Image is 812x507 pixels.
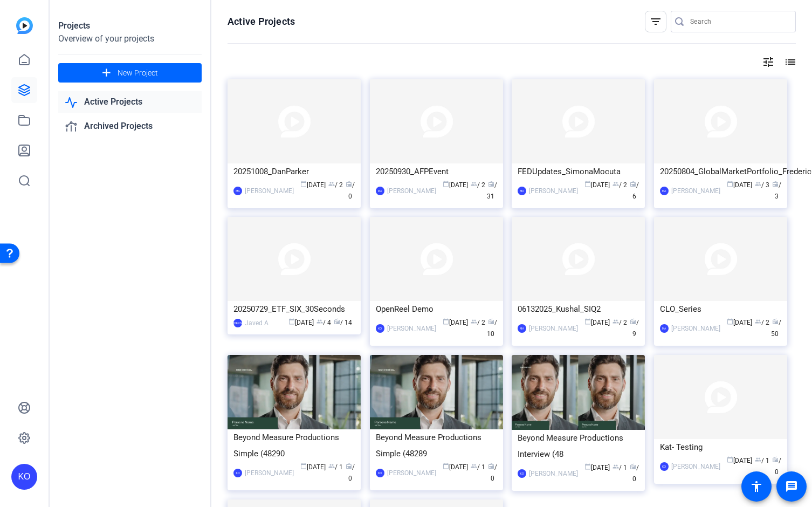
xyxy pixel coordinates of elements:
div: Kat- Testing [660,439,781,455]
span: / 0 [346,463,355,482]
mat-icon: accessibility [750,480,763,493]
span: / 1 [328,463,343,471]
div: MA [660,324,669,333]
span: [DATE] [443,319,468,326]
span: calendar_today [288,318,295,325]
span: group [613,463,619,470]
div: [PERSON_NAME] [233,319,242,327]
div: Beyond Measure Productions Interview (48 [518,430,639,462]
div: KO [376,469,384,477]
span: / 2 [328,181,343,189]
div: Beyond Measure Productions Simple (48289 [376,429,497,462]
span: radio [488,463,494,469]
span: / 50 [771,319,781,338]
div: [PERSON_NAME] [671,186,720,196]
span: group [755,318,761,325]
div: 20250729_ETF_SIX_30Seconds [233,301,355,317]
div: KO [233,469,242,477]
span: / 6 [630,181,639,200]
span: calendar_today [300,181,307,187]
div: Beyond Measure Productions Simple (48290 [233,429,355,462]
span: [DATE] [727,319,752,326]
div: 20250930_AFPEvent [376,163,497,180]
span: group [755,456,761,463]
div: KO [376,324,384,333]
span: / 2 [613,319,627,326]
img: blue-gradient.svg [16,17,33,34]
div: MA [233,187,242,195]
div: [PERSON_NAME] [671,461,720,472]
span: calendar_today [584,181,591,187]
span: [DATE] [288,319,314,326]
span: group [328,463,335,469]
span: / 3 [772,181,781,200]
div: KO [660,462,669,471]
span: calendar_today [443,463,449,469]
span: / 10 [487,319,497,338]
div: CLO_Series [660,301,781,317]
span: / 4 [316,319,331,326]
span: group [471,181,477,187]
span: calendar_today [727,318,733,325]
a: Archived Projects [58,115,202,138]
span: calendar_today [443,318,449,325]
div: FEDUpdates_SimonaMocuta [518,163,639,180]
div: [PERSON_NAME] [387,468,436,478]
span: / 9 [630,319,639,338]
span: group [613,318,619,325]
span: [DATE] [584,319,610,326]
span: / 2 [471,181,485,189]
div: [PERSON_NAME] [529,323,578,334]
div: MA [376,187,384,195]
input: Search [690,15,787,28]
div: [PERSON_NAME] [245,186,294,196]
span: radio [346,463,352,469]
span: group [755,181,761,187]
span: / 0 [346,181,355,200]
span: / 14 [334,319,352,326]
span: [DATE] [584,464,610,471]
span: group [613,181,619,187]
span: [DATE] [727,181,752,189]
mat-icon: add [100,66,113,80]
div: [PERSON_NAME] [529,186,578,196]
span: / 3 [755,181,769,189]
span: [DATE] [584,181,610,189]
span: [DATE] [443,181,468,189]
div: MA [518,187,526,195]
span: radio [346,181,352,187]
div: KO [11,464,37,490]
span: radio [488,318,494,325]
span: / 1 [755,457,769,464]
div: OpenReel Demo [376,301,497,317]
mat-icon: tune [762,56,775,68]
span: calendar_today [300,463,307,469]
span: / 0 [488,463,497,482]
span: radio [772,456,779,463]
span: radio [488,181,494,187]
span: New Project [118,67,158,79]
mat-icon: filter_list [649,15,662,28]
div: 20250804_GlobalMarketPortfolio_FredericD [660,163,781,180]
div: 20251008_DanParker [233,163,355,180]
div: [PERSON_NAME] [529,468,578,479]
div: Projects [58,19,202,32]
span: group [471,318,477,325]
span: / 2 [613,181,627,189]
span: / 1 [613,464,627,471]
div: [PERSON_NAME] [387,323,436,334]
span: radio [772,318,779,325]
span: calendar_today [584,318,591,325]
div: Overview of your projects [58,32,202,45]
span: [DATE] [300,181,326,189]
span: [DATE] [443,463,468,471]
span: / 2 [471,319,485,326]
div: MA [518,324,526,333]
span: / 2 [755,319,769,326]
span: calendar_today [727,181,733,187]
span: group [471,463,477,469]
span: / 31 [487,181,497,200]
span: [DATE] [300,463,326,471]
div: Javed A [245,318,269,328]
span: / 0 [772,457,781,476]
